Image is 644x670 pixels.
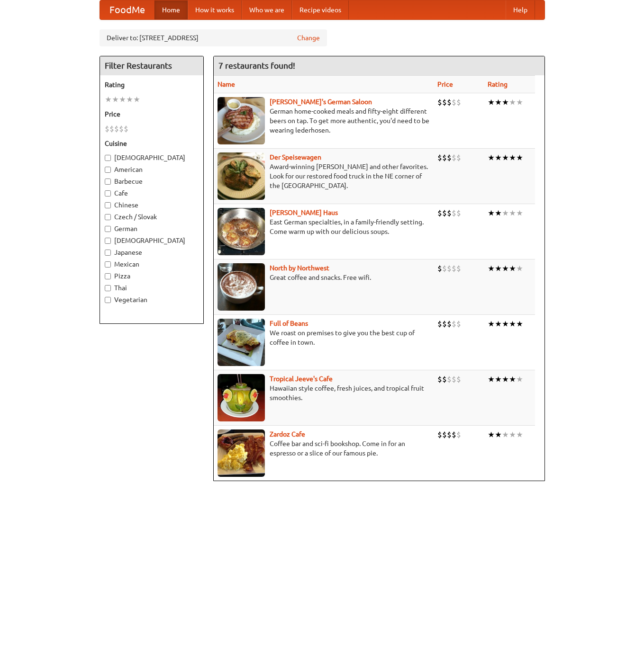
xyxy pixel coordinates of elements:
li: ★ [509,97,516,107]
li: ★ [516,263,523,274]
li: $ [447,263,452,274]
li: ★ [502,374,509,384]
li: $ [456,97,461,107]
li: ★ [488,319,495,329]
li: ★ [495,152,502,163]
li: $ [447,429,452,440]
li: ★ [105,94,112,105]
img: north.jpg [218,263,265,311]
a: Recipe videos [292,0,349,19]
label: [DEMOGRAPHIC_DATA] [105,236,199,245]
li: $ [105,124,109,134]
li: $ [109,124,114,134]
label: Czech / Slovak [105,212,199,222]
li: $ [114,124,119,134]
a: [PERSON_NAME] Haus [270,209,338,216]
b: Der Speisewagen [270,153,321,161]
p: East German specialties, in a family-friendly setting. Come warm up with our delicious soups. [218,217,430,236]
li: ★ [495,263,502,274]
li: ★ [502,208,509,218]
p: Award-winning [PERSON_NAME] and other favorites. Look for our restored food truck in the NE corne... [218,162,430,190]
li: ★ [509,429,516,440]
li: ★ [133,94,140,105]
li: ★ [495,208,502,218]
label: American [105,165,199,174]
li: $ [437,208,442,218]
li: $ [442,429,447,440]
a: Full of Beans [270,320,308,327]
li: $ [447,374,452,384]
li: ★ [495,319,502,329]
input: Cafe [105,190,111,197]
li: $ [437,97,442,107]
a: [PERSON_NAME]'s German Saloon [270,98,372,106]
li: ★ [495,97,502,107]
input: Chinese [105,202,111,208]
label: Cafe [105,188,199,198]
img: kohlhaus.jpg [218,208,265,255]
li: $ [447,97,452,107]
a: Home [154,0,188,19]
li: $ [124,124,128,134]
img: speisewagen.jpg [218,152,265,200]
li: ★ [488,374,495,384]
p: We roast on premises to give you the best cup of coffee in town. [218,328,430,347]
img: esthers.jpg [218,97,265,144]
li: $ [452,263,456,274]
input: Thai [105,285,111,291]
input: Mexican [105,261,111,268]
b: North by Northwest [270,264,329,272]
li: $ [452,208,456,218]
ng-pluralize: 7 restaurants found! [218,61,295,70]
label: Barbecue [105,177,199,186]
li: $ [456,152,461,163]
li: ★ [126,94,133,105]
li: ★ [502,263,509,274]
li: $ [456,263,461,274]
li: ★ [112,94,119,105]
input: Barbecue [105,179,111,185]
li: $ [456,208,461,218]
li: ★ [502,97,509,107]
li: ★ [488,429,495,440]
a: Help [506,0,535,19]
input: German [105,226,111,232]
li: $ [442,152,447,163]
h4: Filter Restaurants [100,56,203,75]
li: ★ [509,263,516,274]
input: Vegetarian [105,297,111,303]
a: FoodMe [100,0,154,19]
label: Mexican [105,259,199,269]
label: Chinese [105,200,199,210]
li: $ [442,208,447,218]
label: Japanese [105,248,199,257]
li: $ [456,429,461,440]
a: Change [297,33,320,43]
li: ★ [509,208,516,218]
li: $ [437,374,442,384]
li: $ [442,97,447,107]
li: $ [452,374,456,384]
li: ★ [516,319,523,329]
input: [DEMOGRAPHIC_DATA] [105,155,111,161]
li: $ [447,319,452,329]
a: Rating [488,80,508,88]
a: How it works [188,0,242,19]
a: Tropical Jeeve's Cafe [270,375,333,383]
p: Hawaiian style coffee, fresh juices, and tropical fruit smoothies. [218,384,430,402]
div: Deliver to: [STREET_ADDRESS] [100,29,327,46]
p: Great coffee and snacks. Free wifi. [218,273,430,282]
li: $ [442,374,447,384]
li: ★ [516,374,523,384]
li: ★ [502,429,509,440]
li: ★ [119,94,126,105]
li: ★ [488,97,495,107]
input: Japanese [105,250,111,256]
li: $ [119,124,124,134]
li: ★ [516,429,523,440]
li: $ [447,208,452,218]
img: zardoz.jpg [218,429,265,477]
